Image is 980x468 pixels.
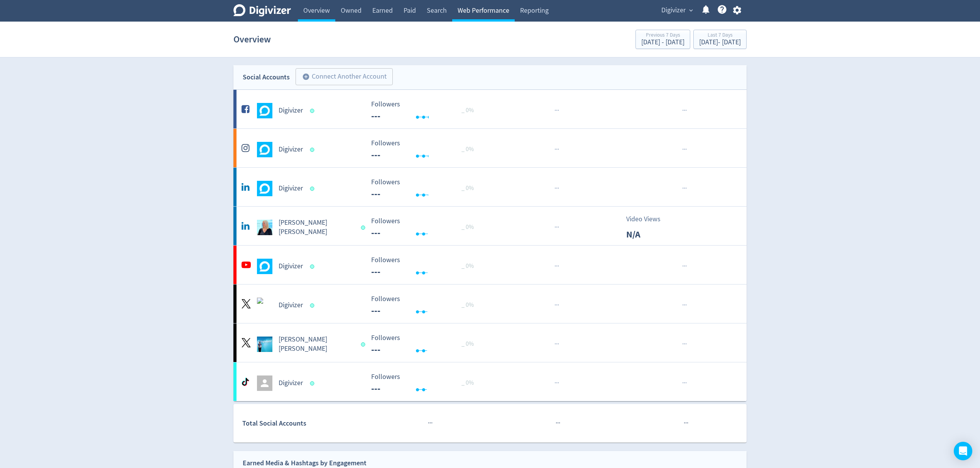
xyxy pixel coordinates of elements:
span: · [428,418,429,428]
span: · [684,339,685,349]
a: Emma Lo Russo undefined[PERSON_NAME] [PERSON_NAME] Followers --- Followers --- _ 0%······ [233,323,747,362]
span: · [684,300,685,310]
span: · [556,222,558,232]
span: · [558,378,559,388]
span: · [684,145,685,154]
span: · [685,339,687,349]
span: · [558,261,559,271]
a: Digivizer undefinedDigivizer Followers --- Followers --- _ 0%······ [233,168,747,206]
h5: Digivizer [279,379,303,388]
span: _ 0% [461,145,474,153]
span: · [682,300,684,310]
svg: Followers --- [367,217,483,238]
span: _ 0% [461,106,474,114]
span: · [559,418,560,428]
span: Data last synced: 16 Sep 2025, 8:02pm (AEST) [310,381,317,386]
span: · [554,378,556,388]
span: Digivizer [661,4,686,17]
h5: Digivizer [279,145,303,154]
span: add_circle [302,73,310,81]
img: Digivizer undefined [257,142,272,157]
span: · [556,106,558,115]
span: _ 0% [461,184,474,192]
p: Video Views [626,214,671,224]
img: Digivizer undefined [257,181,272,196]
span: Data last synced: 16 Sep 2025, 6:02pm (AEST) [310,187,317,191]
span: _ 0% [461,262,474,270]
svg: Followers --- [367,101,483,121]
span: Data last synced: 17 Sep 2025, 9:02am (AEST) [361,342,367,347]
div: Total Social Accounts [242,418,365,429]
span: · [429,418,431,428]
span: _ 0% [461,379,474,387]
svg: Followers --- [367,256,483,277]
span: · [556,378,558,388]
h5: Digivizer [279,106,303,115]
span: Data last synced: 16 Sep 2025, 6:02pm (AEST) [361,226,367,230]
span: _ 0% [461,301,474,309]
span: · [554,222,556,232]
img: Emma Lo Russo undefined [257,337,272,352]
h5: [PERSON_NAME] [PERSON_NAME] [279,335,354,354]
span: · [685,106,687,115]
span: · [556,183,558,193]
span: Data last synced: 16 Sep 2025, 4:01pm (AEST) [310,303,317,308]
img: Digivizer undefined [257,103,272,118]
span: · [682,378,684,388]
h1: Overview [233,27,271,52]
svg: Followers --- [367,178,483,199]
span: · [556,418,557,428]
span: · [558,183,559,193]
a: Digivizer undefinedDigivizer Followers --- Followers --- _ 0%······ [233,285,747,323]
span: · [557,418,559,428]
h5: Digivizer [279,262,303,271]
button: Connect Another Account [296,68,393,85]
span: · [556,145,558,154]
span: Data last synced: 16 Sep 2025, 8:02pm (AEST) [310,148,317,152]
span: · [554,300,556,310]
img: Emma Lo Russo undefined [257,220,272,235]
div: [DATE] - [DATE] [699,39,741,46]
span: · [682,106,684,115]
span: · [687,418,688,428]
div: Social Accounts [243,72,290,83]
a: Digivizer undefinedDigivizer Followers --- Followers --- _ 0%······ [233,129,747,167]
span: · [685,261,687,271]
span: · [684,106,685,115]
span: · [682,339,684,349]
span: · [558,300,559,310]
span: Data last synced: 17 Sep 2025, 9:02am (AEST) [310,264,317,269]
button: Previous 7 Days[DATE] - [DATE] [635,30,690,49]
span: · [556,261,558,271]
span: · [684,418,685,428]
svg: Followers --- [367,334,483,355]
svg: Followers --- [367,373,483,394]
span: · [554,261,556,271]
div: Last 7 Days [699,32,741,39]
span: · [554,145,556,154]
h5: Digivizer [279,301,303,310]
span: · [682,183,684,193]
span: · [685,300,687,310]
span: · [554,106,556,115]
span: · [556,339,558,349]
button: Last 7 Days[DATE]- [DATE] [693,30,747,49]
span: · [554,339,556,349]
div: Previous 7 Days [641,32,684,39]
span: · [685,145,687,154]
p: N/A [626,227,671,241]
span: _ 0% [461,223,474,231]
span: expand_more [688,7,694,14]
a: Emma Lo Russo undefined[PERSON_NAME] [PERSON_NAME] Followers --- Followers --- _ 0%···Video ViewsN/A [233,207,747,245]
h5: Digivizer [279,184,303,193]
span: · [682,261,684,271]
svg: Followers --- [367,140,483,160]
span: · [558,106,559,115]
a: Digivizer undefinedDigivizer Followers --- Followers --- _ 0%······ [233,90,747,128]
span: · [685,183,687,193]
span: · [685,418,687,428]
h5: [PERSON_NAME] [PERSON_NAME] [279,218,354,237]
img: Digivizer undefined [257,298,272,313]
a: Connect Another Account [290,69,393,85]
span: · [682,145,684,154]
